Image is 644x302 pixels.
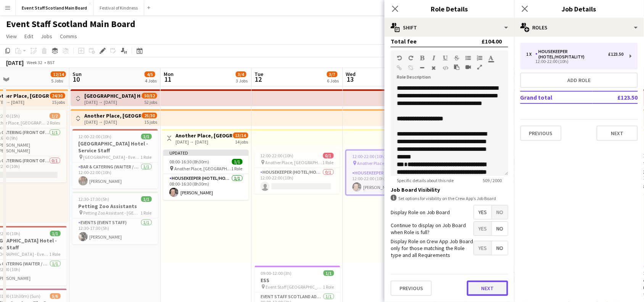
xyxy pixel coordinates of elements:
[609,52,624,57] div: £123.50
[443,55,448,61] button: Underline
[141,196,152,202] span: 1/1
[6,18,135,30] h1: Event Staff Scotland Main Board
[420,55,425,61] button: Bold
[50,113,60,119] span: 1/2
[235,138,248,145] div: 14 jobs
[6,33,17,40] span: View
[454,64,459,70] button: Paste as plain text
[72,140,158,154] h3: [GEOGRAPHIC_DATA] Hotel - Service Staff
[72,129,158,189] div: 12:00-22:00 (10h)1/1[GEOGRAPHIC_DATA] Hotel - Service Staff [GEOGRAPHIC_DATA] - Event/FOH Staff1 ...
[323,284,334,290] span: 1 Role
[84,154,141,160] span: [GEOGRAPHIC_DATA] - Event/FOH Staff
[346,169,430,195] app-card-role: Housekeeper (Hotel/Hospitality)1/112:00-22:00 (10h)[PERSON_NAME]
[141,134,152,139] span: 1/1
[141,154,152,160] span: 1 Role
[266,160,323,165] span: Another Place, [GEOGRAPHIC_DATA] & Links
[526,60,624,63] div: 12:00-22:00 (10h)
[346,150,431,195] app-job-card: 12:00-22:00 (10h)1/1 Another Place, [GEOGRAPHIC_DATA] & Links1 RoleHousekeeper (Hotel/Hospitality...
[536,49,609,60] div: Housekeeper (Hotel/Hospitality)
[492,241,508,255] span: No
[233,132,248,138] span: 13/14
[346,71,356,78] span: Wed
[391,209,450,216] label: Display Role on Job Board
[357,160,413,166] span: Another Place, [GEOGRAPHIC_DATA] & Links
[592,91,638,103] td: £123.50
[353,153,386,159] span: 12:00-22:00 (10h)
[50,93,65,99] span: 24/30
[72,192,158,244] div: 12:30-17:30 (5h)1/1Petting Zoo Assistants Petting Zoo Assistant - [GEOGRAPHIC_DATA]1 RoleEvents (...
[93,0,144,15] button: Festival of Kindness
[597,126,638,141] button: Next
[465,64,471,70] button: Insert video
[408,55,414,61] button: Redo
[474,222,491,236] span: Yes
[327,78,339,84] div: 6 Jobs
[72,71,82,78] span: Sun
[51,78,66,84] div: 5 Jobs
[465,55,471,61] button: Unordered List
[175,132,232,139] h3: Another Place, [GEOGRAPHIC_DATA] - Front of House
[72,163,158,189] app-card-role: Bar & Catering (Waiter / waitress)1/112:00-22:00 (10h)[PERSON_NAME]
[391,281,432,296] button: Previous
[526,52,536,57] div: 1 x
[175,139,232,145] div: [DATE] → [DATE]
[232,159,243,165] span: 1/1
[72,203,158,210] h3: Petting Zoo Assistants
[323,160,334,165] span: 1 Role
[47,120,60,126] span: 2 Roles
[488,55,494,61] button: Text Color
[431,65,436,71] button: Clear Formatting
[79,196,109,202] span: 12:30-17:30 (5h)
[492,222,508,236] span: No
[323,153,334,158] span: 0/1
[51,71,66,77] span: 12/14
[16,0,93,15] button: Event Staff Scotland Main Board
[163,150,249,156] div: Updated
[397,55,402,61] button: Undo
[50,251,61,257] span: 1 Role
[477,55,482,61] button: Ordered List
[164,71,174,78] span: Mon
[492,205,508,219] span: No
[391,186,508,193] h3: Job Board Visibility
[385,18,514,37] div: Shift
[144,99,157,105] div: 52 jobs
[145,78,157,84] div: 4 Jobs
[144,118,157,125] div: 15 jobs
[163,75,174,84] span: 11
[60,33,77,40] span: Comms
[141,210,152,216] span: 1 Role
[477,178,508,183] span: 509 / 2000
[520,91,592,103] td: Grand total
[324,270,334,276] span: 1/1
[6,59,24,66] div: [DATE]
[327,71,338,77] span: 3/7
[174,166,232,171] span: Another Place, [GEOGRAPHIC_DATA] & Links
[443,65,448,71] button: HTML Code
[25,60,44,65] span: Week 32
[454,55,459,61] button: Strikethrough
[482,37,502,45] div: £104.00
[391,222,473,236] label: Continue to display on Job Board when Role is full?
[255,71,264,78] span: Tue
[236,78,248,84] div: 3 Jobs
[3,31,20,41] a: View
[38,31,55,41] a: Jobs
[169,159,209,165] span: 08:00-16:30 (8h30m)
[467,281,508,296] button: Next
[163,150,249,200] div: Updated08:00-16:30 (8h30m)1/1 Another Place, [GEOGRAPHIC_DATA] & Links1 RoleHousekeeper (Hotel/Ho...
[84,92,141,99] h3: [GEOGRAPHIC_DATA] Hotel - Service Staff
[266,284,323,290] span: Event Staff [GEOGRAPHIC_DATA] - ESS
[50,293,61,299] span: 5/6
[520,73,638,88] button: Add role
[84,210,141,216] span: Petting Zoo Assistant - [GEOGRAPHIC_DATA]
[391,195,508,202] div: Set options for visibility on the Crew App’s Job Board
[84,119,141,125] div: [DATE] → [DATE]
[142,93,157,99] span: 50/52
[41,33,52,40] span: Jobs
[391,178,460,183] span: Specific details about this role
[79,134,112,139] span: 12:00-22:00 (10h)
[254,150,340,194] app-job-card: 12:00-22:00 (10h)0/1 Another Place, [GEOGRAPHIC_DATA] & Links1 RoleHousekeeper (Hotel/Hospitality...
[24,33,33,40] span: Edit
